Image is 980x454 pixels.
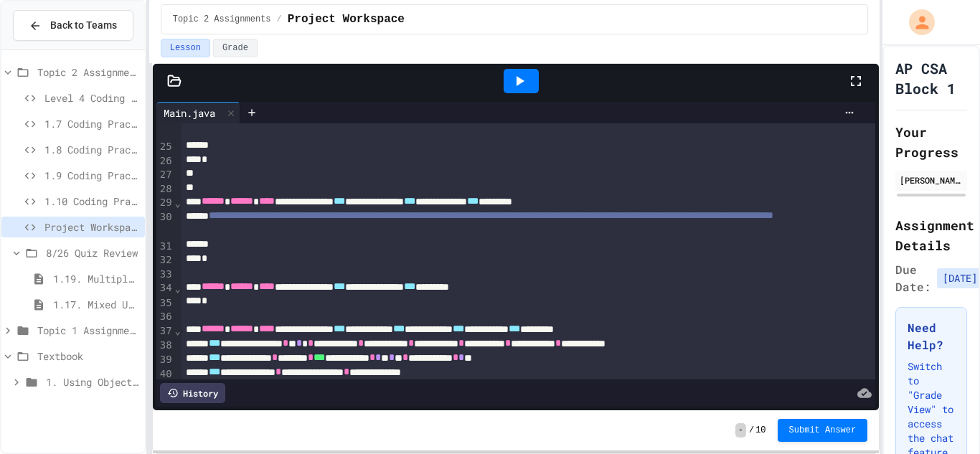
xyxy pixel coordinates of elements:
div: 24 [156,111,174,140]
div: 29 [156,196,174,210]
span: 1.19. Multiple Choice Exercises for Unit 1a (1.1-1.6) [53,271,139,286]
div: [PERSON_NAME] [900,174,963,186]
div: Main.java [156,102,240,123]
span: 10 [755,425,765,436]
span: / [749,425,754,436]
div: 26 [156,154,174,169]
div: 40 [156,367,174,382]
div: 27 [156,168,174,182]
span: Topic 2 Assignments [37,65,139,80]
span: Topic 1 Assignments [37,323,139,338]
span: Submit Answer [789,425,857,436]
div: 37 [156,324,174,339]
button: Back to Teams [13,10,133,41]
span: Fold line [174,325,182,336]
span: / [277,14,282,25]
div: My Account [894,6,938,39]
div: 36 [156,310,174,324]
div: 39 [156,353,174,367]
span: Due Date: [895,261,931,295]
button: Lesson [161,39,210,57]
h2: Your Progress [895,122,967,162]
span: Fold line [174,197,182,209]
span: 8/26 Quiz Review [46,245,139,260]
span: Project Workspace [44,219,139,235]
span: 1.8 Coding Practice [44,142,139,157]
span: Topic 2 Assignments [173,14,271,25]
div: 25 [156,140,174,154]
span: 1.10 Coding Practice [44,194,139,209]
span: 1.9 Coding Practice [44,168,139,183]
span: 1. Using Objects and Methods [46,374,139,389]
div: 31 [156,240,174,254]
span: Level 4 Coding Challenge [44,90,139,105]
span: Fold line [174,283,182,294]
h3: Need Help? [908,319,955,354]
h2: Assignment Details [895,215,967,255]
div: 33 [156,268,174,282]
button: Submit Answer [778,419,868,442]
h1: AP CSA Block 1 [895,58,967,98]
div: 28 [156,182,174,197]
button: Grade [213,39,258,57]
div: 32 [156,253,174,268]
span: 1.7 Coding Practice [44,116,139,131]
span: Textbook [37,349,139,364]
span: 1.17. Mixed Up Code Practice 1.1-1.6 [53,297,139,312]
div: Main.java [156,105,222,120]
div: 34 [156,281,174,295]
div: 30 [156,210,174,239]
span: Back to Teams [50,18,117,33]
span: - [735,423,746,438]
span: Project Workspace [288,11,405,28]
div: History [160,383,225,403]
div: 38 [156,339,174,353]
div: 35 [156,296,174,311]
